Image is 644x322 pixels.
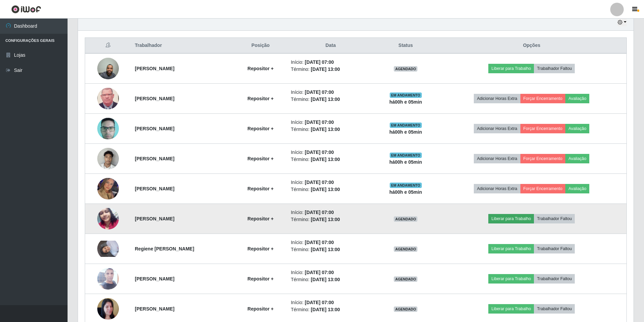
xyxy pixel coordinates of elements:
[311,157,340,162] time: [DATE] 13:00
[291,186,370,193] li: Término:
[135,96,174,101] strong: [PERSON_NAME]
[474,154,520,163] button: Adicionar Horas Extra
[291,306,370,313] li: Término:
[135,246,194,251] strong: Regiene [PERSON_NAME]
[389,129,422,135] strong: há 00 h e 05 min
[248,306,274,312] strong: Repositor +
[305,210,334,215] time: [DATE] 07:00
[390,92,422,98] span: EM ANDAMENTO
[291,179,370,186] li: Início:
[520,124,566,133] button: Forçar Encerramento
[520,184,566,193] button: Forçar Encerramento
[305,180,334,185] time: [DATE] 07:00
[534,64,575,73] button: Trabalhador Faltou
[305,300,334,305] time: [DATE] 07:00
[291,126,370,133] li: Término:
[488,214,534,223] button: Liberar para Trabalho
[437,38,627,54] th: Opções
[248,126,274,131] strong: Repositor +
[291,299,370,306] li: Início:
[305,240,334,245] time: [DATE] 07:00
[291,89,370,96] li: Início:
[291,239,370,246] li: Início:
[311,66,340,72] time: [DATE] 13:00
[248,216,274,221] strong: Repositor +
[311,97,340,102] time: [DATE] 13:00
[390,183,422,188] span: EM ANDAMENTO
[311,247,340,252] time: [DATE] 13:00
[311,127,340,132] time: [DATE] 13:00
[131,38,234,54] th: Trabalhador
[135,156,174,161] strong: [PERSON_NAME]
[565,94,589,103] button: Avaliação
[305,150,334,155] time: [DATE] 07:00
[474,94,520,103] button: Adicionar Horas Extra
[291,149,370,156] li: Início:
[97,54,119,83] img: 1751932434498.jpeg
[394,246,417,252] span: AGENDADO
[291,119,370,126] li: Início:
[291,209,370,216] li: Início:
[135,276,174,281] strong: [PERSON_NAME]
[248,66,274,71] strong: Repositor +
[97,84,119,113] img: 1750202852235.jpeg
[311,187,340,192] time: [DATE] 13:00
[488,274,534,284] button: Liberar para Trabalho
[311,307,340,312] time: [DATE] 13:00
[390,153,422,158] span: EM ANDAMENTO
[474,184,520,193] button: Adicionar Horas Extra
[291,66,370,73] li: Término:
[11,5,41,14] img: CoreUI Logo
[97,255,119,303] img: 1756162339010.jpeg
[97,204,119,233] img: 1755724312093.jpeg
[389,189,422,195] strong: há 00 h e 05 min
[248,276,274,281] strong: Repositor +
[248,96,274,101] strong: Repositor +
[534,244,575,253] button: Trabalhador Faltou
[534,304,575,314] button: Trabalhador Faltou
[305,89,334,95] time: [DATE] 07:00
[287,38,375,54] th: Data
[291,246,370,253] li: Término:
[248,156,274,161] strong: Repositor +
[565,154,589,163] button: Avaliação
[565,124,589,133] button: Avaliação
[394,216,417,222] span: AGENDADO
[135,186,174,191] strong: [PERSON_NAME]
[248,186,274,191] strong: Repositor +
[97,144,119,173] img: 1752582436297.jpeg
[135,126,174,131] strong: [PERSON_NAME]
[97,241,119,257] img: 1755693906293.jpeg
[291,96,370,103] li: Término:
[488,244,534,253] button: Liberar para Trabalho
[488,304,534,314] button: Liberar para Trabalho
[97,169,119,208] img: 1754425733078.jpeg
[520,154,566,163] button: Forçar Encerramento
[97,115,119,142] img: 1752163217594.jpeg
[394,276,417,282] span: AGENDADO
[534,274,575,284] button: Trabalhador Faltou
[291,59,370,66] li: Início:
[248,246,274,251] strong: Repositor +
[291,216,370,223] li: Término:
[311,217,340,222] time: [DATE] 13:00
[291,276,370,283] li: Término:
[135,306,174,312] strong: [PERSON_NAME]
[375,38,437,54] th: Status
[474,124,520,133] button: Adicionar Horas Extra
[390,123,422,128] span: EM ANDAMENTO
[311,277,340,282] time: [DATE] 13:00
[305,59,334,65] time: [DATE] 07:00
[389,159,422,165] strong: há 00 h e 05 min
[291,269,370,276] li: Início:
[234,38,287,54] th: Posição
[305,270,334,275] time: [DATE] 07:00
[394,306,417,312] span: AGENDADO
[534,214,575,223] button: Trabalhador Faltou
[520,94,566,103] button: Forçar Encerramento
[291,156,370,163] li: Término:
[135,66,174,71] strong: [PERSON_NAME]
[394,66,417,72] span: AGENDADO
[389,99,422,105] strong: há 00 h e 05 min
[135,216,174,221] strong: [PERSON_NAME]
